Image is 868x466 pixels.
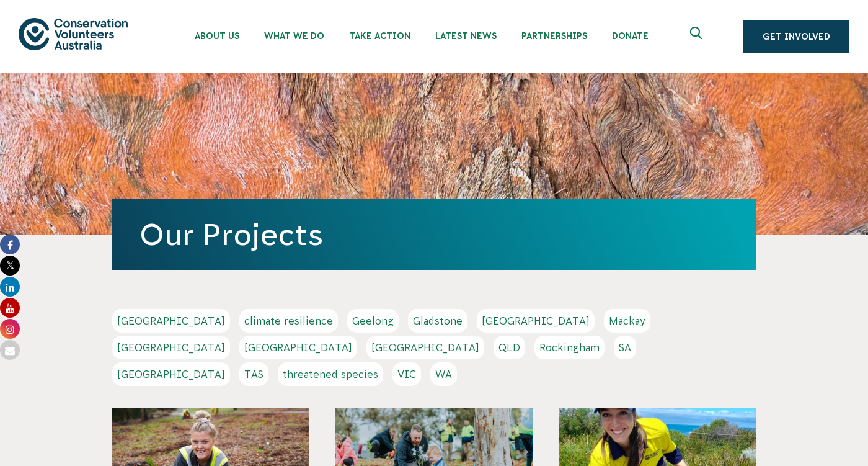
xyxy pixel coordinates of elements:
a: SA [614,336,636,359]
a: Our Projects [139,218,323,251]
a: Geelong [347,309,399,333]
span: Donate [612,31,649,41]
span: About Us [195,31,239,41]
span: Take Action [349,31,410,41]
a: Get Involved [743,20,849,53]
span: What We Do [264,31,324,41]
a: Rockingham [534,336,604,359]
a: Gladstone [408,309,467,333]
a: [GEOGRAPHIC_DATA] [112,336,230,359]
a: VIC [392,362,421,386]
a: [GEOGRAPHIC_DATA] [112,362,230,386]
img: logo.svg [19,18,128,50]
button: Expand search box Close search box [683,22,712,52]
a: [GEOGRAPHIC_DATA] [366,336,484,359]
a: climate resilience [239,309,338,333]
a: [GEOGRAPHIC_DATA] [477,309,595,333]
a: [GEOGRAPHIC_DATA] [112,309,230,333]
span: Latest News [435,31,497,41]
a: QLD [494,336,525,359]
a: threatened species [278,362,383,386]
a: Mackay [604,309,650,333]
span: Expand search box [690,27,706,47]
span: Partnerships [521,31,587,41]
a: [GEOGRAPHIC_DATA] [239,336,357,359]
a: WA [430,362,457,386]
a: TAS [239,362,268,386]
